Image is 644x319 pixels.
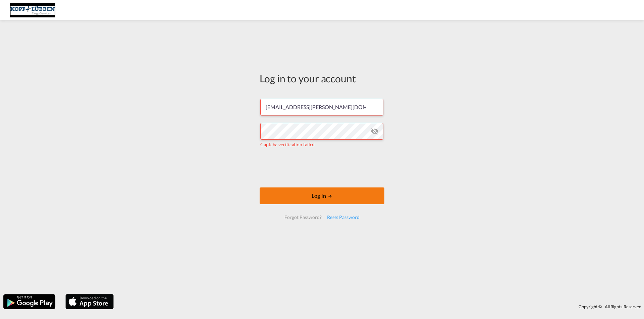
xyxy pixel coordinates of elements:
div: Log in to your account [260,71,384,85]
input: Enter email/phone number [260,99,383,115]
img: google.png [3,294,56,310]
div: Copyright © . All Rights Reserved [117,301,644,312]
div: Forgot Password? [282,211,324,223]
iframe: reCAPTCHA [271,155,373,181]
span: Captcha verification failed. [260,142,316,147]
button: LOGIN [260,187,384,204]
md-icon: icon-eye-off [371,127,379,135]
img: 25cf3bb0aafc11ee9c4fdbd399af7748.JPG [10,3,55,18]
div: Reset Password [324,211,362,223]
img: apple.png [65,294,114,310]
